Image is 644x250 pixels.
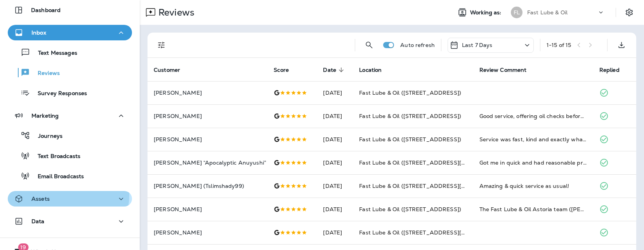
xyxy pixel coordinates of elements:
[31,196,50,202] p: Assets
[154,66,190,73] span: Customer
[359,66,392,73] span: Location
[317,151,353,174] td: [DATE]
[31,30,46,36] p: Inbox
[359,136,461,143] span: Fast Lube & Oil ([STREET_ADDRESS])
[154,67,180,73] span: Customer
[479,159,587,167] div: Got me in quick and had reasonable prices
[30,90,87,97] p: Survey Responses
[8,127,132,144] button: Journeys
[8,214,132,229] button: Data
[323,66,346,73] span: Date
[323,67,336,73] span: Date
[8,148,132,164] button: Text Broadcasts
[31,218,45,224] p: Data
[317,221,353,244] td: [DATE]
[479,67,527,73] span: Review Comment
[154,90,261,96] p: [PERSON_NAME]
[8,168,132,184] button: Email Broadcasts
[599,67,620,73] span: Replied
[317,174,353,198] td: [DATE]
[359,159,509,166] span: Fast Lube & Oil ([STREET_ADDRESS][PERSON_NAME])
[359,182,509,189] span: Fast Lube & Oil ([STREET_ADDRESS][PERSON_NAME])
[274,66,299,73] span: Score
[547,42,571,48] div: 1 - 15 of 15
[30,50,77,57] p: Text Messages
[154,136,261,142] p: [PERSON_NAME]
[599,66,630,73] span: Replied
[462,42,493,48] p: Last 7 Days
[8,85,132,101] button: Survey Responses
[274,67,289,73] span: Score
[361,37,377,53] button: Search Reviews
[154,160,261,166] p: [PERSON_NAME] “Apocalyptic Anuyushi” [PERSON_NAME]
[511,7,522,18] div: FL
[154,37,169,53] button: Filters
[317,81,353,104] td: [DATE]
[317,198,353,221] td: [DATE]
[479,112,587,120] div: Good service, offering oil checks before even pulling into the service bay. I needled a quick oil...
[154,113,261,119] p: [PERSON_NAME]
[622,5,636,19] button: Settings
[359,89,461,96] span: Fast Lube & Oil ([STREET_ADDRESS])
[479,135,587,143] div: Service was fast, kind and exactly what I wanted. Thank you.
[614,37,629,53] button: Export as CSV
[470,9,503,16] span: Working as:
[479,182,587,190] div: Amazing & quick service as usual!
[359,229,509,236] span: Fast Lube & Oil ([STREET_ADDRESS][PERSON_NAME])
[317,104,353,128] td: [DATE]
[8,44,132,61] button: Text Messages
[8,64,132,81] button: Reviews
[31,7,61,13] p: Dashboard
[154,206,261,212] p: [PERSON_NAME]
[400,42,435,48] p: Auto refresh
[30,70,60,77] p: Reviews
[479,205,587,213] div: The Fast Lube & Oil Astoria team (Will, Travis, and James) is friendly, courteous, and informativ...
[8,108,132,123] button: Marketing
[31,113,59,119] p: Marketing
[317,128,353,151] td: [DATE]
[30,133,62,140] p: Journeys
[155,7,194,18] p: Reviews
[359,67,382,73] span: Location
[30,173,84,181] p: Email Broadcasts
[8,2,132,18] button: Dashboard
[359,113,461,120] span: Fast Lube & Oil ([STREET_ADDRESS])
[8,25,132,40] button: Inbox
[359,206,461,213] span: Fast Lube & Oil ([STREET_ADDRESS])
[8,191,132,207] button: Assets
[30,153,80,160] p: Text Broadcasts
[479,66,537,73] span: Review Comment
[527,9,568,16] p: Fast Lube & Oil
[154,183,261,189] p: [PERSON_NAME] (Tslimshady99)
[154,229,261,236] p: [PERSON_NAME]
